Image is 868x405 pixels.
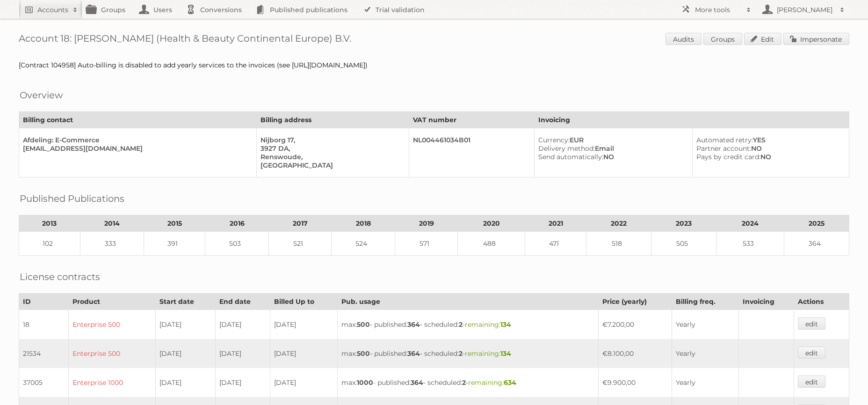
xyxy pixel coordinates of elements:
th: ID [19,294,69,310]
td: 521 [269,232,332,256]
td: [DATE] [270,368,338,397]
h2: More tools [695,5,742,15]
strong: 364 [407,320,420,329]
div: YES [696,136,841,144]
td: 488 [457,232,525,256]
td: 471 [525,232,586,256]
td: Enterprise 500 [69,339,156,368]
th: Actions [794,294,849,310]
td: 102 [19,232,80,256]
h2: [PERSON_NAME] [774,5,835,15]
strong: 134 [500,349,511,358]
th: Billing freq. [672,294,738,310]
th: VAT number [409,112,535,128]
h2: License contracts [20,270,100,284]
h1: Account 18: [PERSON_NAME] (Health & Beauty Continental Europe) B.V. [19,33,849,47]
td: 333 [80,232,144,256]
th: 2020 [457,215,525,232]
strong: 364 [407,349,420,358]
span: Automated retry: [696,136,753,144]
th: 2025 [784,215,849,232]
th: Product [69,294,156,310]
td: Yearly [672,310,738,339]
strong: 2 [459,349,463,358]
th: 2017 [269,215,332,232]
td: 37005 [19,368,69,397]
span: remaining: [465,320,511,329]
th: Billed Up to [270,294,338,310]
a: Impersonate [783,33,849,45]
div: EUR [538,136,685,144]
td: 518 [586,232,651,256]
td: €7.200,00 [599,310,672,339]
strong: 134 [500,320,511,329]
td: 364 [784,232,849,256]
div: 3927 DA, [260,144,401,153]
h2: Overview [20,88,63,102]
td: 391 [144,232,205,256]
td: 503 [205,232,269,256]
td: Enterprise 500 [69,310,156,339]
td: €8.100,00 [599,339,672,368]
td: [DATE] [215,310,270,339]
span: Send automatically: [538,153,603,161]
div: Afdeling: E-Commerce [23,136,249,144]
td: [DATE] [270,310,338,339]
div: Renswoude, [260,153,401,161]
th: Pub. usage [338,294,599,310]
td: 18 [19,310,69,339]
th: 2018 [332,215,395,232]
div: Nijborg 17, [260,136,401,144]
th: Price (yearly) [599,294,672,310]
td: NL004461034B01 [409,128,535,177]
td: [DATE] [215,339,270,368]
th: Invoicing [534,112,849,128]
td: max: - published: - scheduled: - [338,310,599,339]
div: Email [538,144,685,153]
th: 2013 [19,215,80,232]
th: Start date [156,294,215,310]
div: NO [538,153,685,161]
strong: 364 [411,378,423,387]
div: [Contract 104958] Auto-billing is disabled to add yearly services to the invoices (see [URL][DOMA... [19,61,849,69]
td: [DATE] [156,339,215,368]
td: Yearly [672,339,738,368]
td: Enterprise 1000 [69,368,156,397]
div: NO [696,144,841,153]
strong: 500 [357,320,370,329]
div: [EMAIL_ADDRESS][DOMAIN_NAME] [23,144,249,153]
td: [DATE] [156,368,215,397]
th: 2014 [80,215,144,232]
td: 505 [651,232,716,256]
strong: 2 [462,378,466,387]
span: remaining: [465,349,511,358]
td: [DATE] [156,310,215,339]
td: Yearly [672,368,738,397]
th: End date [215,294,270,310]
th: 2019 [395,215,458,232]
th: Billing contact [19,112,257,128]
th: 2024 [716,215,784,232]
strong: 2 [459,320,463,329]
h2: Published Publications [20,191,124,206]
a: edit [798,376,825,388]
td: 571 [395,232,458,256]
th: 2021 [525,215,586,232]
th: 2022 [586,215,651,232]
th: Invoicing [738,294,794,310]
td: [DATE] [215,368,270,397]
td: 533 [716,232,784,256]
td: €9.900,00 [599,368,672,397]
span: Pays by credit card: [696,153,760,161]
th: 2015 [144,215,205,232]
strong: 500 [357,349,370,358]
strong: 1000 [357,378,373,387]
span: Currency: [538,136,570,144]
a: Edit [744,33,781,45]
div: [GEOGRAPHIC_DATA] [260,161,401,169]
td: max: - published: - scheduled: - [338,368,599,397]
td: 21534 [19,339,69,368]
a: edit [798,317,825,330]
a: edit [798,346,825,359]
th: 2016 [205,215,269,232]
